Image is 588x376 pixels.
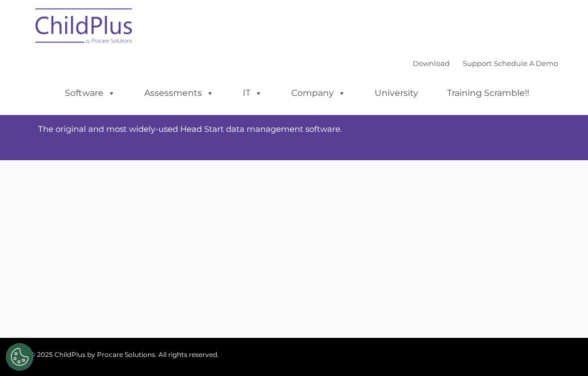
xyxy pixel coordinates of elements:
[38,124,342,134] span: The original and most widely-used Head Start data management software.
[494,59,558,68] a: Schedule A Demo
[463,59,492,68] a: Support
[232,82,273,104] a: IT
[413,59,450,68] a: Download
[6,343,33,371] button: Cookies Settings
[133,82,225,104] a: Assessments
[30,350,219,359] span: © 2025 ChildPlus by Procare Solutions. All rights reserved.
[30,1,139,55] img: ChildPlus by Procare Solutions
[54,82,126,104] a: Software
[436,82,540,104] a: Training Scramble!!
[364,82,429,104] a: University
[280,82,357,104] a: Company
[413,59,558,68] font: |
